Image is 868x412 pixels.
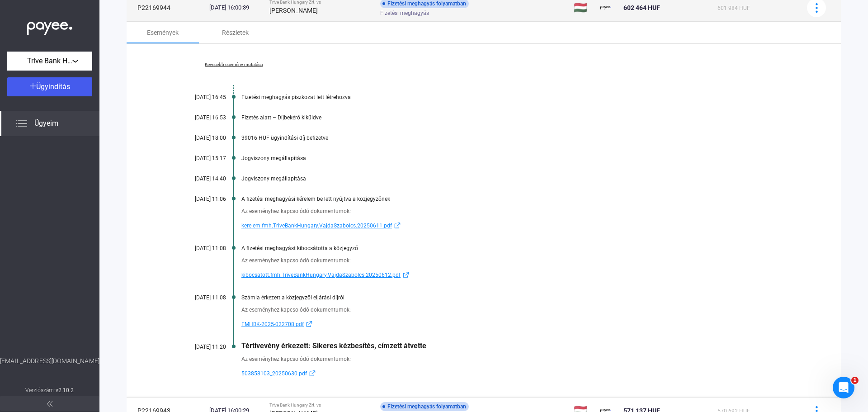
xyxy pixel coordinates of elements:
[172,294,226,301] div: [DATE] 11:08
[147,27,179,38] div: Események
[304,321,315,327] img: external-link-blue
[392,222,403,229] img: external-link-blue
[623,4,660,11] span: 602 464 HUF
[812,3,821,13] img: more-blue
[34,118,58,129] span: Ügyeim
[241,207,796,216] div: Az eseményhez kapcsolódó dokumentumok:
[209,3,262,12] div: [DATE] 16:00:39
[241,175,796,182] div: Jogviszony megállapítása
[241,220,796,231] a: kerelem.fmh.TriveBankHungary.VajdaSzabolcs.20250611.pdfexternal-link-blue
[172,344,226,350] div: [DATE] 11:20
[36,82,70,91] span: Ügyindítás
[27,56,72,66] span: Trive Bank Hungary Zrt.
[401,271,411,278] img: external-link-blue
[172,62,296,67] a: Kevesebb esemény mutatása
[241,355,796,364] div: Az eseményhez kapcsolódó dokumentumok:
[241,270,401,280] span: kibocsatott.fmh.TriveBankHungary.VajdaSzabolcs.20250612.pdf
[241,294,796,301] div: Számla érkezett a közjegyzői eljárási díjról
[27,17,72,35] img: white-payee-white-dot.svg
[241,256,796,265] div: Az eseményhez kapcsolódó dokumentumok:
[241,305,796,314] div: Az eseményhez kapcsolódó dokumentumok:
[172,175,226,182] div: [DATE] 14:40
[241,270,796,280] a: kibocsatott.fmh.TriveBankHungary.VajdaSzabolcs.20250612.pdfexternal-link-blue
[241,341,796,350] div: Tértivevény érkezett: Sikeres kézbesítés, címzett átvette
[241,319,796,330] a: FMHBK-2025-022708.pdfexternal-link-blue
[241,135,796,141] div: 39016 HUF ügyindítási díj befizetve
[56,387,74,393] strong: v2.10.2
[600,2,611,13] img: payee-logo
[851,377,859,384] span: 1
[833,377,854,398] iframe: Intercom live chat
[172,155,226,161] div: [DATE] 15:17
[241,368,307,379] span: 503858103_20250630.pdf
[172,114,226,121] div: [DATE] 16:53
[16,118,27,129] img: list.svg
[172,135,226,141] div: [DATE] 18:00
[30,83,36,89] img: plus-white.svg
[241,368,796,379] a: 503858103_20250630.pdfexternal-link-blue
[241,155,796,161] div: Jogviszony megállapítása
[172,94,226,100] div: [DATE] 16:45
[241,196,796,202] div: A fizetési meghagyási kérelem be lett nyújtva a közjegyzőnek
[380,402,469,411] div: Fizetési meghagyás folyamatban
[269,403,373,408] div: Trive Bank Hungary Zrt. vs
[241,94,796,100] div: Fizetési meghagyás piszkozat lett létrehozva
[172,196,226,202] div: [DATE] 11:06
[47,401,52,407] img: arrow-double-left-grey.svg
[241,220,392,231] span: kerelem.fmh.TriveBankHungary.VajdaSzabolcs.20250611.pdf
[241,245,796,251] div: A fizetési meghagyást kibocsátotta a közjegyző
[269,7,318,14] strong: [PERSON_NAME]
[241,319,304,330] span: FMHBK-2025-022708.pdf
[241,114,796,121] div: Fizetés alatt – Díjbekérő kiküldve
[7,77,92,96] button: Ügyindítás
[172,245,226,251] div: [DATE] 11:08
[380,8,429,19] span: Fizetési meghagyás
[717,5,750,11] span: 601 984 HUF
[307,370,318,377] img: external-link-blue
[222,27,249,38] div: Részletek
[7,52,92,71] button: Trive Bank Hungary Zrt.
